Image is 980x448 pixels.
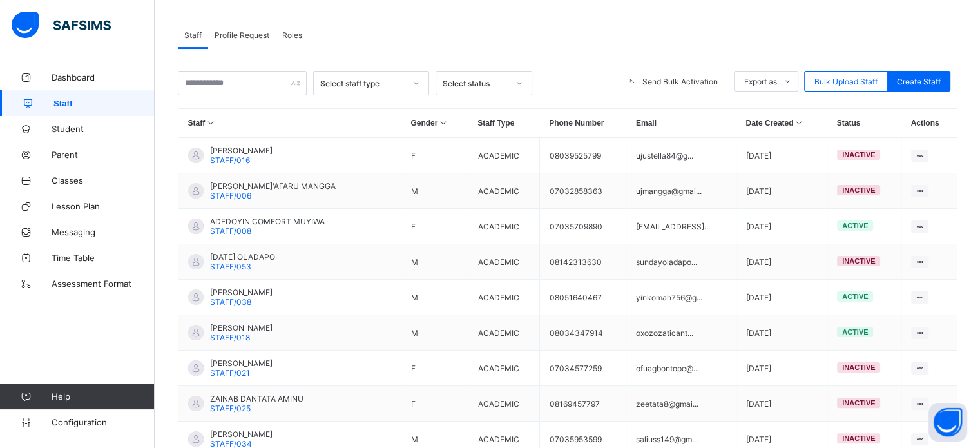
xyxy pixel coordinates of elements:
[178,109,401,138] th: Staff
[52,201,155,211] span: Lesson Plan
[210,146,273,155] span: [PERSON_NAME]
[468,280,539,315] td: ACADEMIC
[468,138,539,173] td: ACADEMIC
[401,244,468,280] td: M
[539,386,626,422] td: 08169457797
[842,328,868,336] span: active
[539,173,626,209] td: 07032858363
[401,173,468,209] td: M
[320,79,405,88] div: Select staff type
[539,315,626,351] td: 08034347914
[437,119,448,128] i: Sort in Ascending Order
[736,280,827,315] td: [DATE]
[539,244,626,280] td: 08142313630
[210,404,251,413] span: STAFF/025
[736,315,827,351] td: [DATE]
[210,323,273,333] span: [PERSON_NAME]
[626,209,736,244] td: [EMAIL_ADDRESS]...
[901,109,957,138] th: Actions
[401,280,468,315] td: M
[468,315,539,351] td: ACADEMIC
[210,358,273,368] span: [PERSON_NAME]
[401,351,468,386] td: F
[210,429,273,439] span: [PERSON_NAME]
[897,77,941,86] span: Create Staff
[468,244,539,280] td: ACADEMIC
[626,280,736,315] td: yinkomah756@g...
[210,368,250,378] span: STAFF/021
[827,109,901,138] th: Status
[210,226,251,236] span: STAFF/008
[626,386,736,422] td: zeetata8@gmai...
[626,351,736,386] td: ofuagbontope@...
[842,293,868,300] span: active
[626,315,736,351] td: oxozozaticant...
[52,417,154,427] span: Configuration
[842,151,875,159] span: inactive
[539,109,626,138] th: Phone Number
[52,278,155,289] span: Assessment Format
[539,351,626,386] td: 07034577259
[744,77,777,86] span: Export as
[401,209,468,244] td: F
[736,386,827,422] td: [DATE]
[401,138,468,173] td: F
[282,30,302,40] span: Roles
[626,244,736,280] td: sundayoladapo...
[401,386,468,422] td: F
[468,209,539,244] td: ACADEMIC
[53,99,155,108] span: Staff
[928,403,967,442] button: Open asap
[210,394,303,404] span: ZAINAB DANTATA AMINU
[205,119,216,128] i: Sort in Ascending Order
[52,175,155,186] span: Classes
[215,30,269,40] span: Profile Request
[842,257,875,265] span: inactive
[468,386,539,422] td: ACADEMIC
[842,434,875,442] span: inactive
[736,244,827,280] td: [DATE]
[210,191,251,200] span: STAFF/006
[642,77,718,86] span: Send Bulk Activation
[210,252,275,262] span: [DATE] OLADAPO
[626,173,736,209] td: ujmangga@gmai...
[626,109,736,138] th: Email
[736,173,827,209] td: [DATE]
[736,109,827,138] th: Date Created
[736,138,827,173] td: [DATE]
[401,109,468,138] th: Gender
[443,79,508,88] div: Select status
[210,333,250,342] span: STAFF/018
[52,150,155,160] span: Parent
[210,181,336,191] span: [PERSON_NAME]'AFARU MANGGA
[539,280,626,315] td: 08051640467
[52,124,155,134] span: Student
[52,72,155,83] span: Dashboard
[184,30,202,40] span: Staff
[842,186,875,194] span: inactive
[468,351,539,386] td: ACADEMIC
[468,109,539,138] th: Staff Type
[626,138,736,173] td: ujustella84@g...
[539,138,626,173] td: 08039525799
[12,12,111,39] img: safsims
[52,391,154,402] span: Help
[52,227,155,237] span: Messaging
[814,77,878,86] span: Bulk Upload Staff
[210,262,251,271] span: STAFF/053
[468,173,539,209] td: ACADEMIC
[736,351,827,386] td: [DATE]
[210,155,250,165] span: STAFF/016
[842,399,875,407] span: inactive
[736,209,827,244] td: [DATE]
[210,287,273,297] span: [PERSON_NAME]
[842,222,868,229] span: active
[842,364,875,371] span: inactive
[539,209,626,244] td: 07035709890
[210,217,325,226] span: ADEDOYIN COMFORT MUYIWA
[210,297,251,307] span: STAFF/038
[401,315,468,351] td: M
[52,253,155,263] span: Time Table
[793,119,804,128] i: Sort in Ascending Order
